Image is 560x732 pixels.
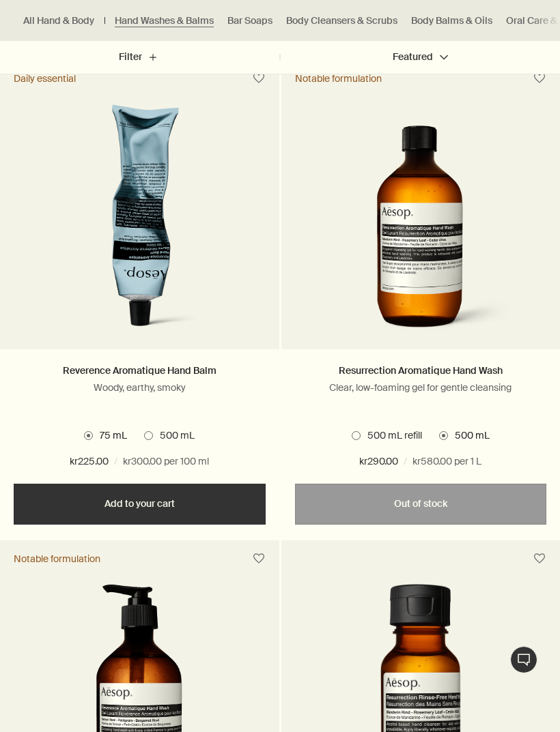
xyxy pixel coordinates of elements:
span: 500 mL refill [361,429,422,443]
img: Reverence Aromatique Hand Balm in aluminium tube [39,104,240,342]
div: Daily essential [14,72,76,85]
a: Hand Washes & Balms [115,14,214,27]
a: Body Balms & Oils [411,14,492,27]
a: Body Cleansers & Scrubs [286,14,397,27]
button: Add to your cart - kr225.00 [14,484,266,525]
span: kr225.00 [70,454,109,470]
button: Save to cabinet [247,66,271,91]
a: Bar Soaps [227,14,272,27]
span: kr290.00 [359,454,398,470]
a: All Hand & Body [23,14,94,27]
button: Live Assistance [510,646,537,673]
p: Woody, earthy, smoky [14,381,266,394]
button: Save to cabinet [527,66,552,91]
span: / [404,454,407,470]
button: Save to cabinet [527,546,552,571]
div: Notable formulation [295,72,382,85]
span: 500 mL [448,429,490,443]
p: Clear, low-foaming gel for gentle cleansing [295,381,547,394]
span: kr580.00 per 1 L [412,454,481,470]
a: Reverence Aromatique Hand Balm [63,364,216,377]
button: Save to cabinet [247,546,271,571]
button: Featured [280,41,560,74]
span: 500 mL [153,429,195,443]
span: / [114,454,117,470]
span: 75 mL [93,429,127,443]
img: Aesop Resurrection Aromatique Hand Wash in amber bottle with screw top [324,104,517,342]
span: kr300.00 per 100 ml [123,454,209,470]
a: Resurrection Aromatique Hand Wash [339,364,503,377]
div: Notable formulation [14,553,100,565]
button: Out of stock - kr290.00 [295,484,547,525]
